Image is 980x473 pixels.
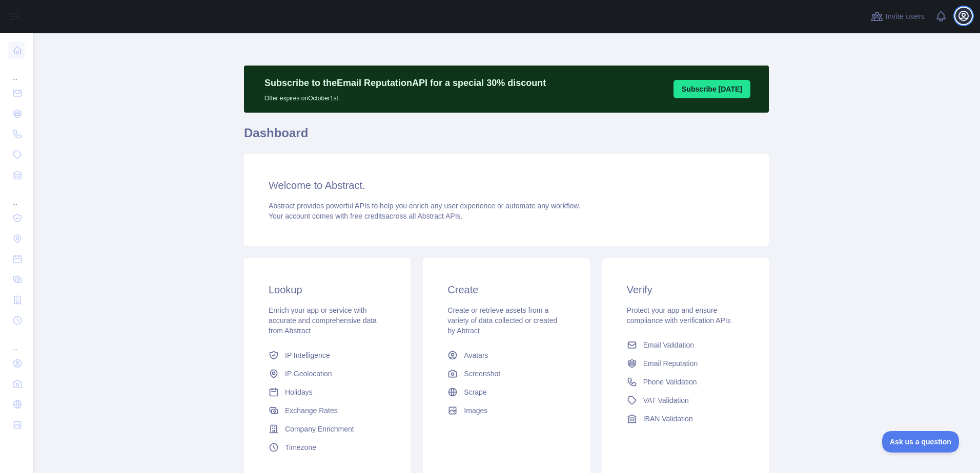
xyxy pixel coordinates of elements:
[643,414,693,424] span: IBAN Validation
[244,125,769,149] h1: Dashboard
[269,283,386,297] h3: Lookup
[443,401,569,420] a: Images
[623,410,748,428] a: IBAN Validation
[264,364,390,383] a: IP Geolocation
[443,364,569,383] a: Screenshot
[350,212,385,220] span: free credits
[285,350,330,360] span: IP Intelligence
[627,306,731,325] span: Protect your app and ensure compliance with verification APIs
[643,377,697,387] span: Phone Validation
[269,212,462,220] span: Your account comes with across all Abstract APIs.
[269,306,377,335] span: Enrich your app or service with accurate and comprehensive data from Abstract
[285,405,338,416] span: Exchange Rates
[623,354,748,373] a: Email Reputation
[443,383,569,401] a: Scrape
[8,61,25,82] div: ...
[264,76,546,90] p: Subscribe to the Email Reputation API for a special 30 % discount
[269,178,744,192] h3: Welcome to Abstract.
[264,401,390,420] a: Exchange Rates
[464,350,488,360] span: Avatars
[464,405,487,416] span: Images
[885,11,925,23] span: Invite users
[264,438,390,457] a: Timezone
[447,306,557,335] span: Create or retrieve assets from a variety of data collected or created by Abtract
[264,346,390,364] a: IP Intelligence
[643,395,689,405] span: VAT Validation
[269,202,581,210] span: Abstract provides powerful APIs to help you enrich any user experience or automate any workflow.
[643,358,698,369] span: Email Reputation
[464,369,500,379] span: Screenshot
[447,283,565,297] h3: Create
[285,424,354,434] span: Company Enrichment
[8,186,25,207] div: ...
[673,80,750,98] button: Subscribe [DATE]
[285,387,313,397] span: Holidays
[869,8,927,25] button: Invite users
[285,442,316,453] span: Timezone
[285,369,332,379] span: IP Geolocation
[623,391,748,410] a: VAT Validation
[623,373,748,391] a: Phone Validation
[643,340,694,350] span: Email Validation
[264,420,390,438] a: Company Enrichment
[264,383,390,401] a: Holidays
[627,283,744,297] h3: Verify
[882,431,959,453] iframe: Toggle Customer Support
[443,346,569,364] a: Avatars
[623,336,748,354] a: Email Validation
[264,90,546,102] p: Offer expires on October 1st.
[464,387,486,397] span: Scrape
[8,332,25,352] div: ...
